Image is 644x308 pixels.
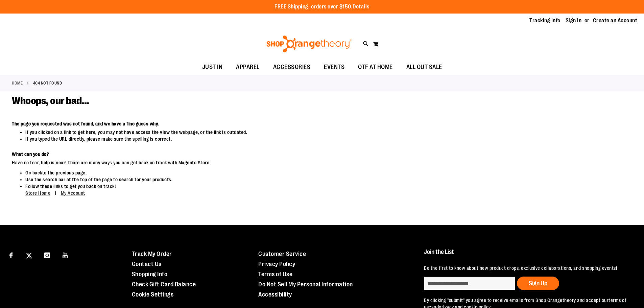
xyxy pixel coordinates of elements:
input: enter email [424,277,515,290]
dt: What can you do? [12,151,503,158]
a: Cookie Settings [132,291,174,298]
a: Sign In [566,17,582,24]
dd: Have no fear, help is near! There are many ways you can get back on track with Magento Store. [12,159,503,166]
a: Do Not Sell My Personal Information [258,281,353,288]
a: Visit our Instagram page [41,249,53,261]
a: Accessibility [258,291,292,298]
img: Shop Orangetheory [265,35,353,52]
li: If you clicked on a link to get here, you may not have access the view the webpage, or the link i... [25,129,503,136]
span: Sign Up [529,280,547,287]
span: ALL OUT SALE [406,60,442,75]
a: Customer Service [258,251,306,257]
li: Follow these links to get you back on track! [25,183,503,197]
strong: 404 Not Found [33,80,62,86]
li: to the previous page. [25,169,503,176]
span: OTF AT HOME [358,60,393,75]
a: Visit our Facebook page [5,249,17,261]
span: ACCESSORIES [273,60,311,75]
h4: Join the List [424,249,628,261]
span: APPAREL [236,60,260,75]
a: Privacy Policy [258,261,295,267]
li: If you typed the URL directly, please make sure the spelling is correct. [25,136,503,142]
a: My Account [61,190,85,196]
a: Home [12,80,23,86]
a: Track My Order [132,251,172,257]
p: Be the first to know about new product drops, exclusive collaborations, and shopping events! [424,265,628,271]
a: Check Gift Card Balance [132,281,196,288]
span: Whoops, our bad... [12,95,89,106]
span: | [52,187,60,199]
a: Go back [25,170,42,175]
img: Twitter [26,253,32,259]
span: JUST IN [202,60,223,75]
li: Use the search bar at the top of the page to search for your products. [25,176,503,183]
span: EVENTS [324,60,344,75]
a: Visit our X page [23,249,35,261]
a: Store Home [25,190,50,196]
a: Tracking Info [529,17,560,24]
a: Terms of Use [258,271,292,278]
button: Sign Up [517,277,559,290]
a: Contact Us [132,261,162,267]
a: Details [353,4,369,10]
dt: The page you requested was not found, and we have a fine guess why. [12,120,503,127]
a: Visit our Youtube page [59,249,71,261]
p: FREE Shipping, orders over $150. [275,3,369,11]
a: Shopping Info [132,271,168,278]
a: Create an Account [593,17,638,24]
